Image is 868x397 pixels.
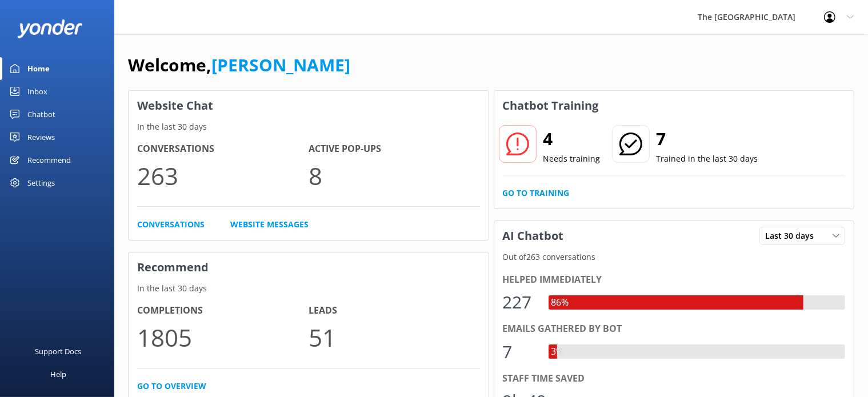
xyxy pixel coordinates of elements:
a: Conversations [137,218,205,231]
h3: AI Chatbot [494,221,573,251]
div: 3% [549,344,567,359]
a: Go to Training [503,187,570,199]
div: Helped immediately [503,272,846,287]
p: In the last 30 days [129,282,489,295]
h4: Active Pop-ups [309,142,480,157]
div: Inbox [27,80,47,103]
h4: Conversations [137,142,309,157]
h1: Welcome, [128,51,350,79]
div: Help [50,363,66,386]
span: Last 30 days [765,230,821,242]
p: 263 [137,157,309,195]
div: Staff time saved [503,371,846,386]
div: Emails gathered by bot [503,322,846,336]
h4: Completions [137,303,309,318]
h3: Website Chat [129,91,489,121]
p: Trained in the last 30 days [657,153,758,165]
div: 86% [549,295,572,310]
p: 8 [309,157,480,195]
div: Recommend [27,149,71,171]
h2: 4 [543,125,601,153]
p: Out of 263 conversations [494,251,854,263]
p: 1805 [137,318,309,356]
p: In the last 30 days [129,121,489,133]
p: 51 [309,318,480,356]
h4: Leads [309,303,480,318]
div: 227 [503,288,537,316]
div: Reviews [27,126,55,149]
h2: 7 [657,125,758,153]
img: yonder-white-logo.png [17,19,83,38]
a: Website Messages [230,218,309,231]
h3: Chatbot Training [494,91,607,121]
div: Home [27,57,50,80]
a: Go to overview [137,380,206,392]
a: [PERSON_NAME] [211,53,350,77]
h3: Recommend [129,252,489,282]
div: Settings [27,171,55,194]
div: Chatbot [27,103,55,126]
p: Needs training [543,153,601,165]
div: 7 [503,338,537,366]
div: Support Docs [35,340,82,363]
